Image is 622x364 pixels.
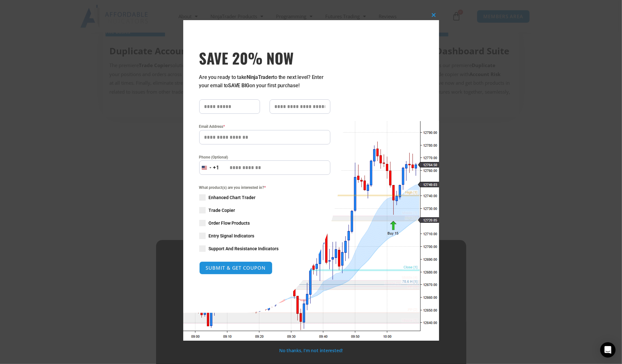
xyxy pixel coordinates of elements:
label: Enhanced Chart Trader [199,194,330,201]
button: Selected country [199,160,220,175]
p: Are you ready to take to the next level? Enter your email to on your first purchase! [199,73,330,90]
div: Open Intercom Messenger [600,342,616,358]
button: SUBMIT & GET COUPON [199,261,272,275]
div: +1 [213,164,220,172]
span: Enhanced Chart Trader [209,194,256,201]
label: Support And Resistance Indicators [199,245,330,252]
span: SAVE 20% NOW [199,49,330,67]
span: Support And Resistance Indicators [209,245,279,252]
label: Trade Copier [199,207,330,213]
span: Trade Copier [209,207,235,213]
span: Order Flow Products [209,220,250,226]
span: Entry Signal Indicators [209,233,255,239]
label: Email Address [199,123,330,130]
strong: SAVE BIG [228,82,249,89]
label: Order Flow Products [199,220,330,226]
a: No thanks, I’m not interested! [279,347,343,353]
label: Entry Signal Indicators [199,233,330,239]
strong: NinjaTrader [247,74,273,80]
label: Phone (Optional) [199,154,330,160]
span: What product(s) are you interested in? [199,184,330,191]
